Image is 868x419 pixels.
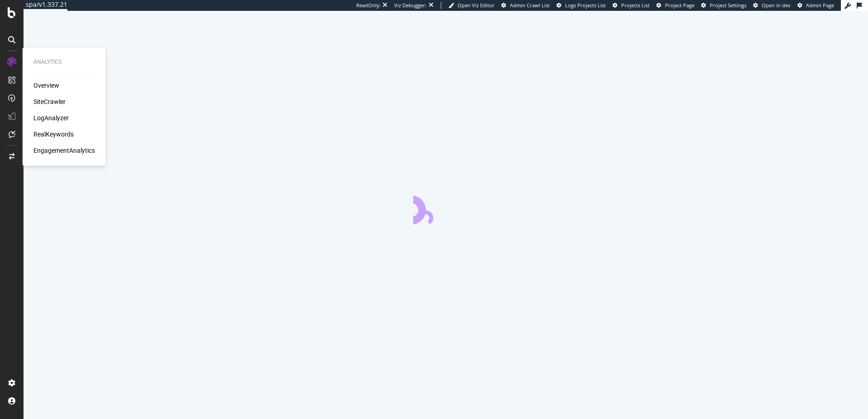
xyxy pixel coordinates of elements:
[701,2,746,9] a: Project Settings
[458,2,495,9] span: Open Viz Editor
[621,2,650,9] span: Projects List
[33,146,95,155] a: EngagementAnalytics
[665,2,694,9] span: Project Page
[394,2,427,9] div: Viz Debugger:
[413,192,478,224] div: animation
[797,2,834,9] a: Admin Page
[710,2,746,9] span: Project Settings
[753,2,791,9] a: Open in dev
[356,2,381,9] div: ReadOnly:
[501,2,550,9] a: Admin Crawl List
[510,2,550,9] span: Admin Crawl List
[33,113,69,122] a: LogAnalyzer
[557,2,606,9] a: Logs Projects List
[565,2,606,9] span: Logs Projects List
[806,2,834,9] span: Admin Page
[762,2,791,9] span: Open in dev
[448,2,495,9] a: Open Viz Editor
[33,97,66,106] a: SiteCrawler
[33,58,95,66] div: Analytics
[613,2,650,9] a: Projects List
[33,130,74,139] a: RealKeywords
[656,2,694,9] a: Project Page
[33,81,59,90] a: Overview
